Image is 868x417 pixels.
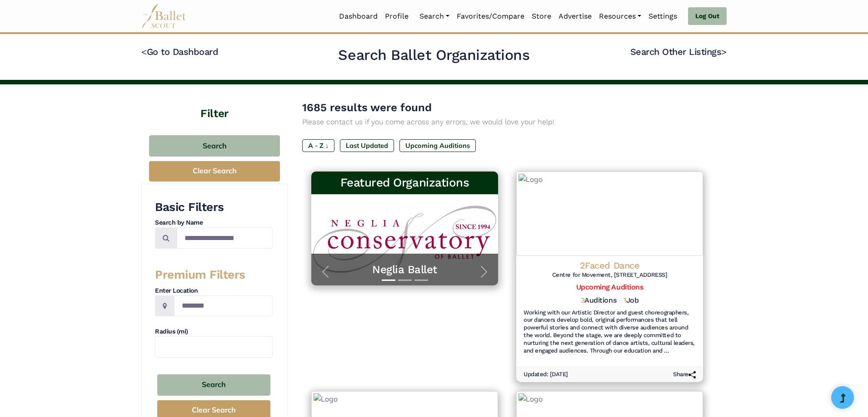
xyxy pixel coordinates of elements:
h3: Basic Filters [155,200,273,215]
h6: Centre for Movement, [STREET_ADDRESS] [524,271,696,279]
button: Search [149,135,280,157]
a: <Go to Dashboard [141,46,218,57]
label: A - Z ↓ [302,139,334,152]
h3: Premium Filters [155,267,273,283]
h3: Featured Organizations [319,175,491,191]
h4: Enter Location [155,286,273,295]
h2: Search Ballet Organizations [338,46,529,65]
button: Slide 3 [414,275,428,285]
h5: Job [624,296,639,305]
p: Please contact us if you come across any errors, we would love your help! [302,116,712,128]
a: Favorites/Compare [453,7,528,26]
h6: Updated: [DATE] [524,371,568,378]
input: Location [174,295,273,317]
label: Upcoming Auditions [399,139,476,152]
span: 1685 results were found [302,101,432,114]
a: Log Out [688,7,727,25]
span: 1 [624,296,626,304]
code: < [141,46,147,57]
code: > [721,46,727,57]
h6: Share [673,371,696,378]
a: Advertise [555,7,595,26]
label: Last Updated [340,139,394,152]
button: Clear Search [149,161,280,182]
a: Resources [595,7,645,26]
a: Search Other Listings> [630,46,727,57]
a: Dashboard [335,7,381,26]
a: Neglia Ballet [320,263,489,277]
button: Search [157,374,270,396]
a: Search [416,7,453,26]
span: 3 [581,296,585,304]
img: Logo [516,172,703,256]
h6: Working with our Artistic Director and guest choreographers, our dancers develop bold, original p... [524,309,696,355]
h4: Radius (mi) [155,327,273,336]
h4: 2Faced Dance [524,260,696,271]
a: Profile [381,7,412,26]
button: Slide 2 [398,275,412,285]
input: Search by names... [177,227,273,249]
a: Upcoming Auditions [576,283,643,291]
h4: Filter [141,84,288,122]
h5: Auditions [581,296,616,305]
a: Settings [645,7,681,26]
button: Slide 1 [382,275,395,285]
a: Store [528,7,555,26]
h4: Search by Name [155,218,273,227]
